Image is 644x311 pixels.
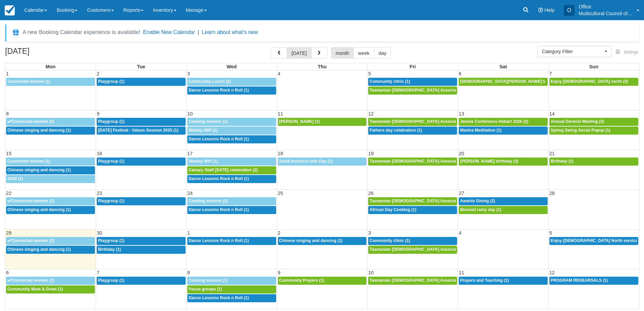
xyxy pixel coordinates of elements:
a: Calvary Staff [DATE] celebration (2) [187,166,276,174]
a: Community clinic (1) [368,237,457,245]
span: Tasmanian [DEMOGRAPHIC_DATA] Association -Weekly Praying (1) [369,278,503,283]
span: 10 [367,270,374,275]
span: 7 [549,71,553,76]
span: Dance Lessons Rock n Roll (1) [189,176,249,181]
a: Tasmanian [DEMOGRAPHIC_DATA] Association -Weekly Praying (1) [368,118,457,126]
button: week [353,47,374,59]
span: Playgroup (1) [98,159,124,164]
span: Fri [410,64,416,69]
a: Dance Lessons Rock n Roll (1) [187,294,276,302]
span: Weekly WIP (1) [189,128,218,133]
a: Tasmanian [DEMOGRAPHIC_DATA] Association -Weekly Praying (1) [368,197,457,205]
span: [PERSON_NAME] (1) [279,119,320,124]
span: Playgroup (1) [98,238,124,243]
span: 3 [367,230,372,236]
span: Connected women (1) [7,119,54,124]
a: Chinese singing and dancing (1) [6,206,95,214]
a: Enjoy [DEMOGRAPHIC_DATA] North service (3) [549,237,638,245]
a: Cooking session (1) [187,277,276,285]
span: 27 [458,191,465,196]
span: 21 [549,151,555,156]
span: Dance Lessons Rock n Roll (1) [189,137,249,141]
a: Connected women (1) [6,197,95,205]
span: Dance Lessons Rock n Roll (1) [189,238,249,243]
span: Sat [500,64,507,69]
a: Weekly WIP (1) [187,158,276,166]
a: Dance Lessons Rock n Roll (1) [187,175,276,183]
span: Annual General Meeting (3) [551,119,604,124]
span: Birthday (1) [98,247,121,252]
span: 5 [367,71,372,76]
a: Connected women (1) [6,237,95,245]
span: 29 [5,230,12,236]
span: | [198,29,199,35]
a: Tasmanian [DEMOGRAPHIC_DATA] Association -Weekly Praying (1) [368,246,457,254]
a: Focus groups (1) [187,285,276,293]
span: 18 [277,151,284,156]
span: 9 [96,111,100,116]
a: [PERSON_NAME] (1) [278,118,367,126]
a: Chinese singing and dancing (1) [6,166,95,174]
span: [PERSON_NAME] birthday (3) [460,159,518,164]
span: 1 [187,230,191,236]
a: [DEMOGRAPHIC_DATA][PERSON_NAME]’s birthday (1) [459,78,548,86]
a: [DATE] Festival - Values Session 2025 (1) [97,127,186,135]
span: Cooking session (1) [189,278,228,283]
span: 17 [187,151,193,156]
span: 2 [277,230,281,236]
button: Settings [612,47,642,57]
span: Dance Lessons Rock n Roll (1) [189,88,249,93]
a: Playgroup (1) [97,277,186,285]
span: 25 [277,191,284,196]
span: [DATE] Festival - Values Session 2025 (1) [98,128,178,133]
span: Weekly WIP (1) [189,159,218,164]
a: Learn about what's new [202,29,258,35]
a: Cooking session (1) [187,118,276,126]
span: Community Lunch (2) [189,79,231,84]
span: 11 [277,111,284,116]
span: Dance Lessons Rock n Roll (1) [189,207,249,212]
a: Playgroup (1) [97,237,186,245]
span: 1 [5,71,9,76]
span: Community Prayers (1) [279,278,324,283]
span: 11 [458,270,465,275]
a: Cooking session (1) [187,197,276,205]
a: Connected women (1) [6,277,95,285]
span: Category Filter [542,48,603,55]
a: Connected women (1) [6,118,95,126]
p: Multicultural Council of [GEOGRAPHIC_DATA] [579,10,633,17]
span: 3 [187,71,191,76]
span: Community clinic (1) [369,79,410,84]
a: Community clinic (1) [368,78,457,86]
a: Dance Lessons Rock n Roll (1) [187,237,276,245]
span: 6 [458,71,462,76]
a: Annual General Meeting (3) [549,118,638,126]
span: Playgroup (1) [98,119,124,124]
a: Tasmanian [DEMOGRAPHIC_DATA] Association -Weekly Praying (1) [368,277,457,285]
span: Help [544,7,554,13]
span: 9 [277,270,281,275]
a: Connected women (1) [6,158,95,166]
a: Dance Lessons Rock n Roll (1) [187,135,276,143]
span: Chinese singing and dancing (1) [7,128,71,133]
span: Playgroup (1) [98,278,124,283]
span: Focus groups (1) [189,287,222,291]
i: Help [538,8,543,12]
img: checkfront-main-nav-mini-logo.png [5,5,15,15]
span: Tasmanian [DEMOGRAPHIC_DATA] Association -Weekly Praying (1) [369,159,503,164]
span: 30 [96,230,103,236]
a: Community Meet & Greet (1) [6,285,95,293]
a: Community Lunch (2) [187,78,276,86]
a: Prayers and Teaching (1) [459,277,548,285]
span: Mon [45,64,56,69]
a: Dance Lessons Rock n Roll (1) [187,87,276,95]
span: Dance Lessons Rock n Roll (1) [189,296,249,300]
a: Spring Swing Social Popup (1) [549,127,638,135]
span: Connected women (1) [7,238,54,243]
a: Fathers day celebration (1) [368,127,457,135]
span: 26 [367,191,374,196]
span: 4 [277,71,281,76]
a: PROGRAM REHEARSALS (1) [549,277,638,285]
span: 16 [96,151,103,156]
span: [DEMOGRAPHIC_DATA][PERSON_NAME]’s birthday (1) [460,79,569,84]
